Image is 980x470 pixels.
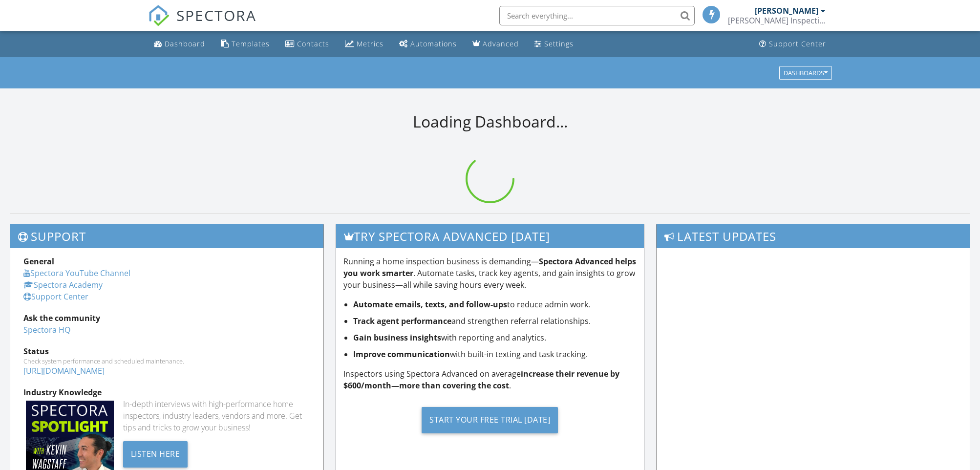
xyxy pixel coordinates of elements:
[395,35,461,53] a: Automations (Basic)
[343,368,636,391] p: Inspectors using Spectora Advanced on average .
[343,256,636,278] strong: Spectora Advanced helps you work smarter
[297,39,329,48] div: Contacts
[23,256,54,267] strong: General
[353,299,507,310] strong: Automate emails, texts, and follow-ups
[343,368,619,391] strong: increase their revenue by $600/month—more than covering the cost
[353,349,450,360] strong: Improve communication
[123,441,188,468] div: Listen Here
[353,332,636,343] li: with reporting and analytics.
[23,312,310,324] div: Ask the community
[531,35,577,53] a: Settings
[657,224,970,248] h3: Latest Updates
[23,268,130,278] a: Spectora YouTube Channel
[123,398,311,433] div: In-depth interviews with high-performance home inspectors, industry leaders, vendors and more. Ge...
[23,345,310,357] div: Status
[148,13,256,34] a: SPECTORA
[769,39,826,48] div: Support Center
[784,69,828,76] div: Dashboards
[544,39,574,48] div: Settings
[483,39,519,48] div: Advanced
[469,35,523,53] a: Advanced
[353,299,636,310] li: to reduce admin work.
[281,35,333,53] a: Contacts
[23,386,310,398] div: Industry Knowledge
[353,332,441,343] strong: Gain business insights
[336,224,643,248] h3: Try spectora advanced [DATE]
[165,39,205,48] div: Dashboard
[357,39,383,48] div: Metrics
[779,66,832,80] button: Dashboards
[343,256,636,291] p: Running a home inspection business is demanding— . Automate tasks, track key agents, and gain ins...
[10,224,323,248] h3: Support
[23,279,103,290] a: Spectora Academy
[148,5,170,26] img: The Best Home Inspection Software - Spectora
[23,324,70,335] a: Spectora HQ
[176,5,256,25] span: SPECTORA
[755,6,818,16] div: [PERSON_NAME]
[353,348,636,360] li: with built-in texting and task tracking.
[422,407,558,433] div: Start Your Free Trial [DATE]
[23,365,105,376] a: [URL][DOMAIN_NAME]
[232,39,270,48] div: Templates
[410,39,457,48] div: Automations
[499,6,695,25] input: Search everything...
[755,35,830,53] a: Support Center
[217,35,274,53] a: Templates
[23,357,310,365] div: Check system performance and scheduled maintenance.
[123,448,188,459] a: Listen Here
[343,399,636,441] a: Start Your Free Trial [DATE]
[23,291,88,302] a: Support Center
[728,16,826,25] div: Ramey's Inspection Services LLC
[150,35,209,53] a: Dashboard
[341,35,387,53] a: Metrics
[353,316,451,326] strong: Track agent performance
[353,315,636,327] li: and strengthen referral relationships.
